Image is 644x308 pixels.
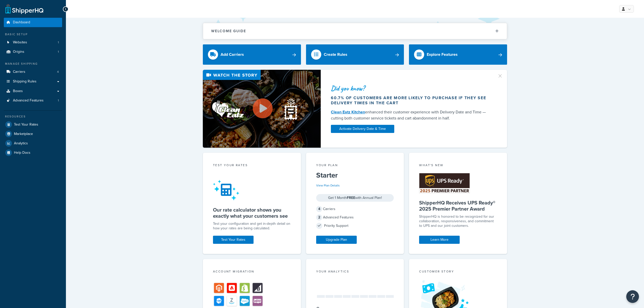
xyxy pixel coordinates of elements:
strong: FREE [347,195,355,200]
a: Clean Eatz Kitchen [331,109,365,115]
a: Learn More [419,236,460,244]
span: Test Your Rates [14,123,38,127]
a: Analytics [4,139,62,148]
span: 2 [316,214,322,220]
a: Carriers4 [4,67,62,77]
span: Marketplace [14,132,33,136]
span: Boxes [13,89,23,93]
div: Test your rates [213,163,291,169]
div: Carriers [316,206,394,213]
span: Websites [13,40,27,45]
h5: Starter [316,171,394,179]
h5: Our rate calculator shows you exactly what your customers see [213,207,291,219]
span: Analytics [14,141,28,146]
li: Advanced Features [4,96,62,105]
a: Origins1 [4,47,62,57]
h5: ShipperHQ Receives UPS Ready® 2025 Premier Partner Award [419,200,497,212]
span: Advanced Features [13,98,44,103]
div: Account Migration [213,269,291,275]
span: 4 [316,206,322,212]
img: Video thumbnail [203,70,321,148]
div: Resources [4,114,62,119]
div: Advanced Features [316,214,394,221]
span: Dashboard [13,20,30,25]
a: Websites1 [4,38,62,47]
a: Activate Delivery Date & Time [331,125,394,133]
a: Advanced Features1 [4,96,62,105]
a: Dashboard [4,18,62,27]
button: Welcome Guide [203,23,507,39]
a: Add Carriers [203,44,301,65]
span: 1 [58,98,59,103]
a: Explore Features [409,44,507,65]
span: Origins [13,50,24,54]
div: Customer Story [419,269,497,275]
div: Add Carriers [221,51,244,58]
div: Did you know? [331,85,491,92]
span: 1 [58,50,59,54]
h2: Welcome Guide [211,29,246,33]
a: Boxes [4,87,62,96]
div: Priority Support [316,222,394,229]
div: What's New [419,163,497,169]
div: Test your configuration and get in-depth detail on how your rates are being calculated. [213,221,291,231]
div: Your Plan [316,163,394,169]
div: Basic Setup [4,32,62,37]
li: Carriers [4,67,62,77]
a: Create Rules [306,44,404,65]
a: Help Docs [4,148,62,157]
li: Origins [4,47,62,57]
a: Test Your Rates [4,120,62,129]
a: Shipping Rules [4,77,62,86]
a: Test Your Rates [213,236,254,244]
span: 4 [57,70,59,74]
span: Carriers [13,70,25,74]
a: Marketplace [4,129,62,139]
button: Open Resource Center [626,290,639,303]
span: Shipping Rules [13,79,37,84]
span: 1 [58,40,59,45]
li: Websites [4,38,62,47]
p: ShipperHQ is honored to be recognized for our collaboration, responsiveness, and commitment to UP... [419,214,497,228]
div: Manage Shipping [4,62,62,66]
div: Your Analytics [316,269,394,275]
div: 60.7% of customers are more likely to purchase if they see delivery times in the cart [331,95,491,106]
div: Create Rules [324,51,347,58]
div: Get 1 Month with Annual Plan! [316,194,394,202]
div: Explore Features [427,51,458,58]
a: Upgrade Plan [316,236,357,244]
div: enhanced their customer experience with Delivery Date and Time — cutting both customer service ti... [331,109,491,121]
a: View Plan Details [316,183,340,188]
span: Help Docs [14,151,30,155]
